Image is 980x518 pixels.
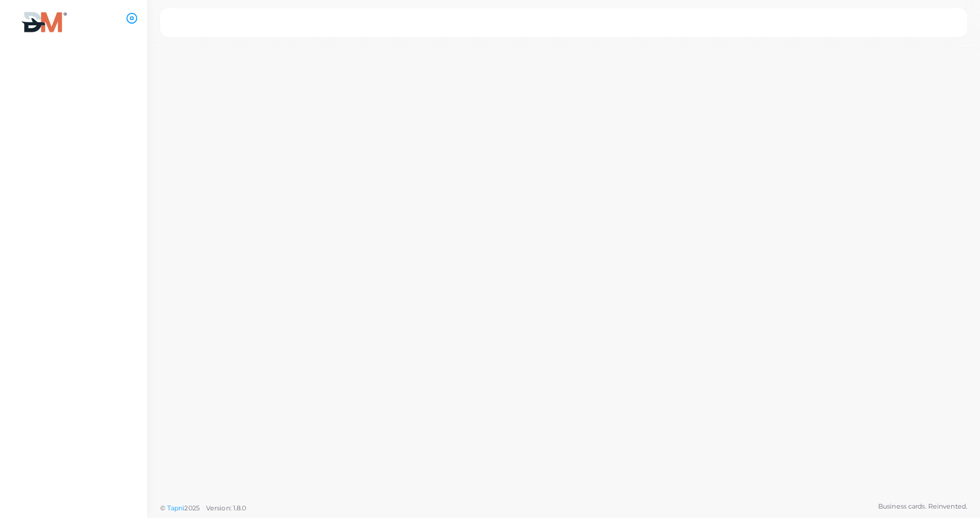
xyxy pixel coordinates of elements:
[184,503,199,513] span: 2025
[206,504,247,512] span: Version: 1.8.0
[11,11,76,33] img: logo
[167,504,185,512] a: Tapni
[878,502,967,512] span: Business cards. Reinvented.
[160,503,246,513] span: ©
